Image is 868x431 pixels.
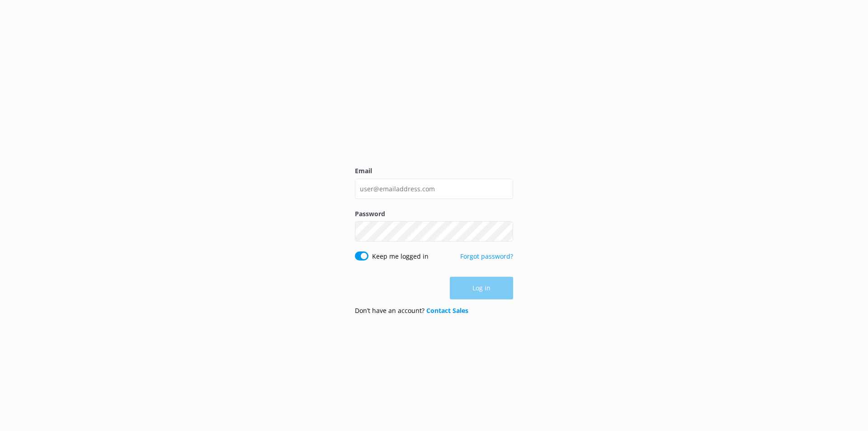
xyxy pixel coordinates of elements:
label: Password [355,209,513,219]
label: Email [355,166,513,176]
a: Contact Sales [426,306,468,315]
button: Show password [495,223,513,241]
p: Don’t have an account? [355,306,468,316]
input: user@emailaddress.com [355,179,513,199]
a: Forgot password? [460,252,513,260]
label: Keep me logged in [372,251,429,261]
